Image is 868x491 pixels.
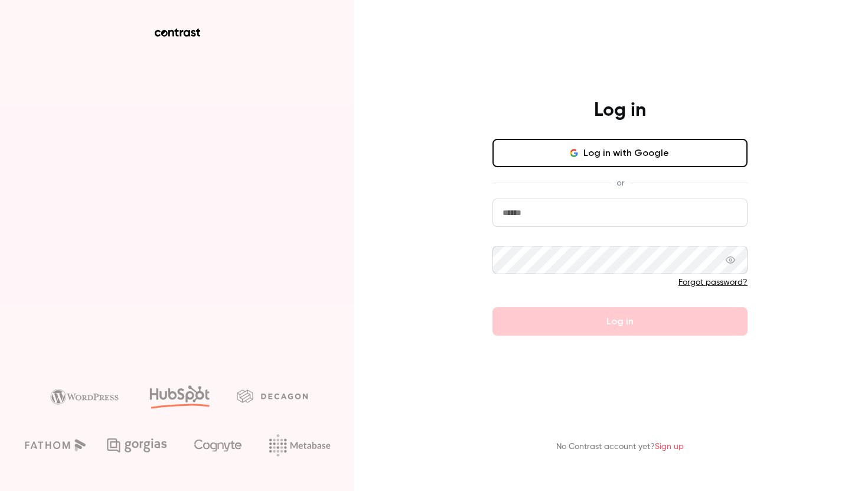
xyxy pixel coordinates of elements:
[678,278,748,287] a: Forgot password?
[611,177,630,189] span: or
[237,389,308,402] img: decagon
[655,443,684,451] a: Sign up
[556,441,684,453] p: No Contrast account yet?
[492,139,748,167] button: Log in with Google
[594,99,646,122] h4: Log in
